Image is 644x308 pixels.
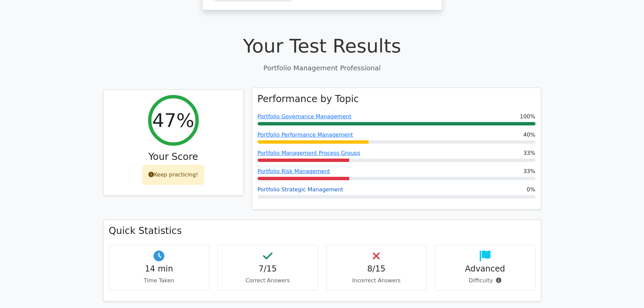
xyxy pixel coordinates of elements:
p: Portfolio Management Professional [103,63,541,73]
a: Portfolio Governance Management [258,113,352,120]
h4: 7/15 [223,264,312,274]
a: Portfolio Strategic Management [258,186,343,193]
h4: 14 min [115,264,204,274]
h4: 8/15 [332,264,421,274]
h3: Performance by Topic [258,93,359,105]
p: Difficulty [440,277,530,285]
span: 100% [520,113,535,121]
h3: Quick Statistics [109,225,535,237]
a: Portfolio Performance Management [258,132,353,138]
h1: Your Test Results [103,34,541,57]
p: Time Taken [115,277,204,285]
span: 33% [523,149,535,157]
span: 33% [523,167,535,175]
a: Portfolio Management Process Groups [258,150,360,156]
span: 0% [527,186,535,194]
p: Correct Answers [223,277,312,285]
span: 40% [523,131,535,139]
h2: 47% [152,109,194,132]
div: Keep practicing! [143,165,204,185]
h3: Your Score [109,151,238,163]
p: Incorrect Answers [332,277,421,285]
h4: Advanced [440,264,530,274]
a: Portfolio Risk Management [258,168,330,174]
